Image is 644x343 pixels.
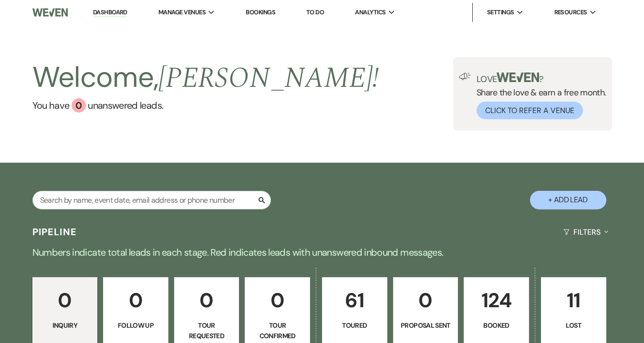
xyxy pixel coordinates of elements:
p: 0 [251,284,304,316]
span: Settings [487,8,514,17]
button: Click to Refer a Venue [477,102,583,119]
p: 61 [328,284,381,316]
p: Toured [328,320,381,331]
a: Dashboard [93,8,127,17]
h2: Welcome, [32,57,379,98]
input: Search by name, event date, email address or phone number [32,191,271,209]
p: 124 [470,284,523,316]
img: loud-speaker-illustration.svg [459,73,471,80]
button: + Add Lead [530,191,606,209]
span: Analytics [355,8,385,17]
button: Filters [560,219,612,245]
p: Tour Confirmed [251,320,304,342]
p: Love ? [477,73,606,83]
img: weven-logo-green.svg [497,73,539,82]
p: Booked [470,320,523,331]
p: Follow Up [109,320,162,331]
p: 0 [109,284,162,316]
a: To Do [306,8,324,16]
span: Resources [554,8,587,17]
div: Share the love & earn a free month. [471,73,606,119]
img: Weven Logo [32,2,68,22]
p: 0 [399,284,452,316]
h3: Pipeline [32,225,77,239]
p: Tour Requested [180,320,233,342]
a: You have 0 unanswered leads. [32,98,379,113]
p: 11 [547,284,600,316]
a: Bookings [246,8,275,16]
p: Inquiry [39,320,92,331]
div: 0 [72,98,86,113]
p: Proposal Sent [399,320,452,331]
span: [PERSON_NAME] ! [158,56,379,100]
p: 0 [180,284,233,316]
p: Lost [547,320,600,331]
span: Manage Venues [158,8,206,17]
p: 0 [39,284,92,316]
